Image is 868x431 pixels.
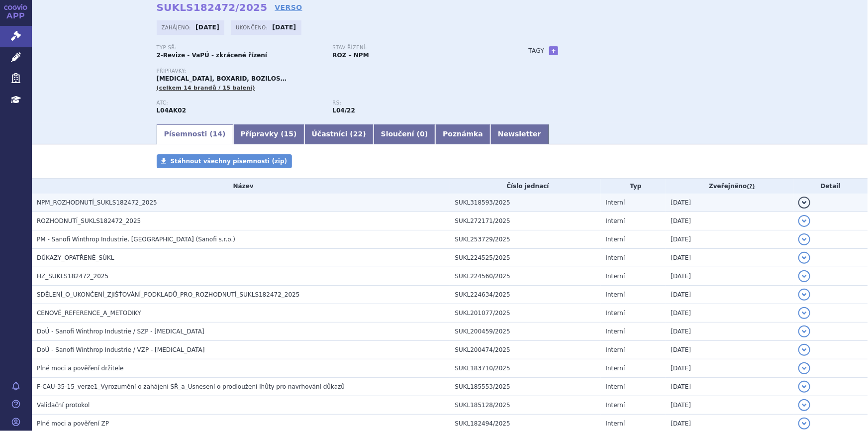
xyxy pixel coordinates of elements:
[213,130,222,138] span: 14
[284,130,293,138] span: 15
[798,418,810,430] button: detail
[606,273,625,280] span: Interní
[37,236,235,243] span: PM - Sanofi Winthrop Industrie, Gentilly (Sanofi s.r.o.)
[37,254,114,261] span: DŮKAZY_OPATŘENÉ_SÚKL
[37,310,141,317] span: CENOVÉ_REFERENCE_A_METODIKY
[793,179,868,194] th: Detail
[666,378,793,396] td: [DATE]
[601,179,666,194] th: Typ
[798,197,810,209] button: detail
[420,130,425,138] span: 0
[606,199,625,206] span: Interní
[171,158,288,165] span: Stáhnout všechny písemnosti (zip)
[798,307,810,319] button: detail
[529,45,545,57] h3: Tagy
[606,310,625,317] span: Interní
[450,304,601,323] td: SUKL201077/2025
[606,365,625,372] span: Interní
[798,362,810,374] button: detail
[333,100,499,106] p: RS:
[798,215,810,227] button: detail
[353,130,363,138] span: 22
[157,1,268,13] strong: SUKLS182472/2025
[37,365,124,372] span: Plné moci a pověření držitele
[666,359,793,378] td: [DATE]
[666,396,793,415] td: [DATE]
[666,304,793,323] td: [DATE]
[37,420,109,427] span: Plné moci a pověření ZP
[236,23,270,31] span: Ukončeno:
[450,179,601,194] th: Číslo jednací
[37,273,108,280] span: HZ_SUKLS182472_2025
[549,46,558,55] a: +
[450,286,601,304] td: SUKL224634/2025
[162,23,193,31] span: Zahájeno:
[666,194,793,212] td: [DATE]
[32,179,450,194] th: Název
[272,24,296,31] strong: [DATE]
[450,249,601,267] td: SUKL224525/2025
[798,252,810,264] button: detail
[606,236,625,243] span: Interní
[450,212,601,230] td: SUKL272171/2025
[157,100,323,106] p: ATC:
[798,270,810,282] button: detail
[333,45,499,51] p: Stav řízení:
[666,179,793,194] th: Zveřejněno
[666,212,793,230] td: [DATE]
[606,383,625,390] span: Interní
[450,267,601,286] td: SUKL224560/2025
[666,323,793,341] td: [DATE]
[37,346,204,353] span: DoÚ - Sanofi Winthrop Industrie / VZP - AUBAGIO
[747,183,755,190] abbr: (?)
[606,217,625,224] span: Interní
[450,396,601,415] td: SUKL185128/2025
[450,341,601,359] td: SUKL200474/2025
[275,2,302,12] a: VERSO
[666,341,793,359] td: [DATE]
[450,323,601,341] td: SUKL200459/2025
[157,52,268,59] strong: 2-Revize - VaPÚ - zkrácené řízení
[798,381,810,393] button: detail
[195,24,219,31] strong: [DATE]
[798,399,810,411] button: detail
[450,359,601,378] td: SUKL183710/2025
[157,107,187,114] strong: TERIFLUNOMID
[157,68,509,74] p: Přípravky:
[606,254,625,261] span: Interní
[37,383,345,390] span: F-CAU-35-15_verze1_Vyrozumění o zahájení SŘ_a_Usnesení o prodloužení lhůty pro navrhování důkazů
[333,52,369,59] strong: ROZ – NPM
[233,124,304,144] a: Přípravky (15)
[37,328,204,335] span: DoÚ - Sanofi Winthrop Industrie / SZP - AUBAGIO
[157,75,287,82] span: [MEDICAL_DATA], BOXARID, BOZILOS…
[798,325,810,337] button: detail
[798,233,810,245] button: detail
[374,124,435,144] a: Sloučení (0)
[606,402,625,409] span: Interní
[798,344,810,356] button: detail
[666,249,793,267] td: [DATE]
[666,230,793,249] td: [DATE]
[157,124,233,144] a: Písemnosti (14)
[606,328,625,335] span: Interní
[157,85,255,91] span: (celkem 14 brandů / 15 balení)
[157,154,292,168] a: Stáhnout všechny písemnosti (zip)
[37,217,141,224] span: ROZHODNUTÍ_SUKLS182472_2025
[450,378,601,396] td: SUKL185553/2025
[606,291,625,298] span: Interní
[450,230,601,249] td: SUKL253729/2025
[435,124,490,144] a: Poznámka
[157,45,323,51] p: Typ SŘ:
[333,107,355,114] strong: teriflunomid
[606,346,625,353] span: Interní
[666,286,793,304] td: [DATE]
[37,402,90,409] span: Validační protokol
[798,289,810,301] button: detail
[666,267,793,286] td: [DATE]
[490,124,549,144] a: Newsletter
[606,420,625,427] span: Interní
[37,291,299,298] span: SDĚLENÍ_O_UKONČENÍ_ZJIŠŤOVÁNÍ_PODKLADŮ_PRO_ROZHODNUTÍ_SUKLS182472_2025
[37,199,157,206] span: NPM_ROZHODNUTÍ_SUKLS182472_2025
[450,194,601,212] td: SUKL318593/2025
[304,124,374,144] a: Účastníci (22)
